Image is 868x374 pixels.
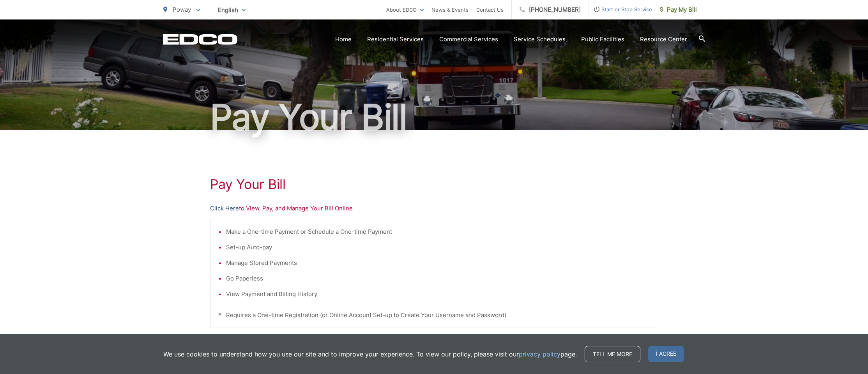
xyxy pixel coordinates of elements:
[210,176,658,192] h1: Pay Your Bill
[173,6,191,13] span: Poway
[210,204,239,213] a: Click Here
[226,258,650,268] li: Manage Stored Payments
[640,35,687,44] a: Resource Center
[226,289,650,299] li: View Payment and Billing History
[660,5,697,14] span: Pay My Bill
[585,346,640,362] a: Tell me more
[514,35,566,44] a: Service Schedules
[218,310,650,320] p: * Requires a One-time Registration (or Online Account Set-up to Create Your Username and Password)
[519,349,560,359] a: privacy policy
[648,346,684,362] span: I agree
[476,5,504,14] a: Contact Us
[163,34,237,45] a: EDCD logo. Return to the homepage.
[163,98,705,137] h1: Pay Your Bill
[226,243,650,252] li: Set-up Auto-pay
[335,35,352,44] a: Home
[163,349,577,359] p: We use cookies to understand how you use our site and to improve your experience. To view our pol...
[226,274,650,283] li: Go Paperless
[212,3,251,17] span: English
[581,35,624,44] a: Public Facilities
[439,35,498,44] a: Commercial Services
[386,5,424,14] a: About EDCO
[367,35,424,44] a: Residential Services
[210,204,658,213] p: to View, Pay, and Manage Your Bill Online
[226,227,650,236] li: Make a One-time Payment or Schedule a One-time Payment
[431,5,468,14] a: News & Events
